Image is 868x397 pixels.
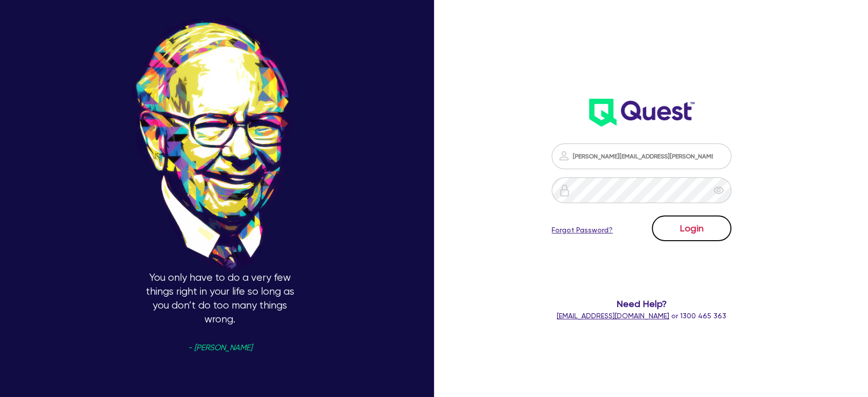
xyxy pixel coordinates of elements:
[713,185,724,195] span: eye
[552,225,613,236] a: Forgot Password?
[188,344,252,352] span: - [PERSON_NAME]
[557,312,669,320] a: [EMAIL_ADDRESS][DOMAIN_NAME]
[558,184,571,196] img: icon-password
[589,99,694,127] img: wH2k97JdezQIQAAAABJRU5ErkJggg==
[552,143,731,169] input: Email address
[527,297,756,311] span: Need Help?
[652,215,731,241] button: Login
[558,150,570,162] img: icon-password
[557,312,726,320] span: or 1300 465 363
